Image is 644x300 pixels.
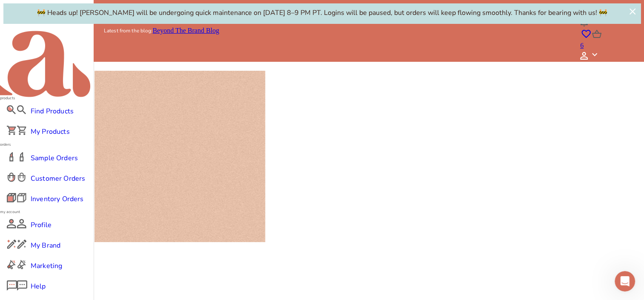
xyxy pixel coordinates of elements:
p: Latest from the blog: [104,27,152,35]
a: Beyond The Brand Blog [152,27,219,35]
a: 6 [580,34,634,49]
iframe: Intercom live chat [615,271,635,291]
div: 6 [580,42,634,49]
div: MY TASKS 2 /3 [584,2,630,15]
